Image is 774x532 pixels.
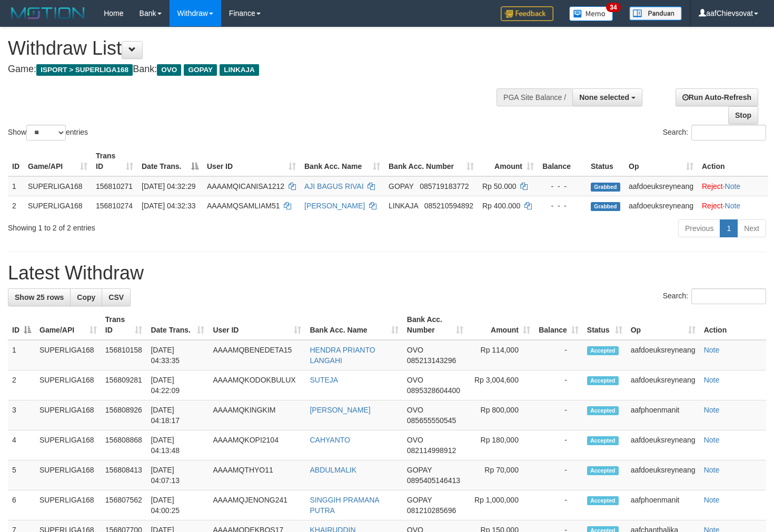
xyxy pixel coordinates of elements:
span: Copy 085213143296 to clipboard [407,356,456,365]
td: AAAAMQKOPI2104 [209,430,305,460]
span: Accepted [587,346,619,355]
span: GOPAY [407,496,432,504]
td: Rp 1,000,000 [468,490,534,520]
span: LINKAJA [220,64,259,76]
th: Action [700,310,766,340]
td: · [698,176,768,196]
select: Showentries [26,125,66,140]
td: aafphoenmanit [627,400,700,430]
td: aafdoeuksreyneang [627,460,700,490]
div: - - - [542,181,582,192]
a: AJI BAGUS RIVAI [304,182,364,190]
div: - - - [542,200,582,211]
span: CSV [108,293,124,302]
img: Feedback.jpg [501,6,553,21]
td: Rp 70,000 [468,460,534,490]
a: Reject [702,202,723,210]
td: [DATE] 04:07:13 [146,460,209,490]
span: Copy 0895328604400 to clipboard [407,386,460,395]
img: panduan.png [629,6,682,21]
div: Showing 1 to 2 of 2 entries [8,218,315,233]
a: ABDULMALIK [310,466,356,474]
td: SUPERLIGA168 [35,340,101,370]
td: AAAAMQKINGKIM [209,400,305,430]
td: aafdoeuksreyneang [627,430,700,460]
img: MOTION_logo.png [8,5,88,21]
td: 2 [8,196,24,215]
th: Bank Acc. Name: activate to sort column ascending [300,146,384,176]
td: 156807562 [101,490,147,520]
span: Copy 085210594892 to clipboard [424,202,473,210]
img: Button%20Memo.svg [569,6,613,21]
td: 156809281 [101,370,147,400]
th: Bank Acc. Number: activate to sort column ascending [384,146,478,176]
span: Rp 400.000 [482,202,520,210]
a: Next [737,219,766,237]
h4: Game: Bank: [8,64,505,75]
a: Note [704,436,720,444]
th: Trans ID: activate to sort column ascending [92,146,137,176]
input: Search: [691,288,766,304]
td: 6 [8,490,35,520]
span: Accepted [587,436,619,445]
a: CSV [102,288,131,306]
label: Search: [663,288,766,304]
th: Bank Acc. Name: activate to sort column ascending [305,310,402,340]
span: 156810274 [96,202,133,210]
th: Trans ID: activate to sort column ascending [101,310,147,340]
td: [DATE] 04:33:35 [146,340,209,370]
th: Balance: activate to sort column ascending [534,310,583,340]
td: - [534,340,583,370]
td: - [534,400,583,430]
input: Search: [691,125,766,140]
h1: Withdraw List [8,38,505,59]
a: Note [725,202,741,210]
label: Search: [663,125,766,140]
td: - [534,490,583,520]
a: Note [704,376,720,384]
td: SUPERLIGA168 [35,400,101,430]
a: [PERSON_NAME] [310,406,370,414]
span: AAAAMQICANISA1212 [207,182,284,190]
td: - [534,370,583,400]
a: [PERSON_NAME] [304,202,365,210]
a: CAHYANTO [310,436,350,444]
a: Show 25 rows [8,288,71,306]
span: Copy 081210285696 to clipboard [407,506,456,515]
td: aafphoenmanit [627,490,700,520]
th: Op: activate to sort column ascending [624,146,698,176]
td: 156808926 [101,400,147,430]
span: OVO [407,376,423,384]
span: 34 [606,3,620,12]
td: [DATE] 04:00:25 [146,490,209,520]
a: 1 [720,219,738,237]
span: Copy [77,293,95,302]
span: Copy 0895405146413 to clipboard [407,476,460,485]
td: [DATE] 04:13:48 [146,430,209,460]
th: User ID: activate to sort column ascending [209,310,305,340]
th: Amount: activate to sort column ascending [468,310,534,340]
th: User ID: activate to sort column ascending [203,146,300,176]
button: None selected [572,88,642,106]
span: Accepted [587,466,619,475]
a: Reject [702,182,723,190]
td: AAAAMQKODOKBULUX [209,370,305,400]
td: Rp 180,000 [468,430,534,460]
a: Stop [728,106,758,124]
span: OVO [407,436,423,444]
span: OVO [157,64,181,76]
div: PGA Site Balance / [497,88,572,106]
th: Action [698,146,768,176]
th: Bank Acc. Number: activate to sort column ascending [403,310,468,340]
td: 1 [8,176,24,196]
td: 156808868 [101,430,147,460]
a: Note [725,182,741,190]
td: 2 [8,370,35,400]
th: Date Trans.: activate to sort column descending [137,146,203,176]
a: Previous [678,219,720,237]
td: SUPERLIGA168 [35,430,101,460]
td: - [534,430,583,460]
span: Copy 085719183772 to clipboard [420,182,469,190]
a: Note [704,496,720,504]
span: Copy 082114998912 to clipboard [407,446,456,455]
